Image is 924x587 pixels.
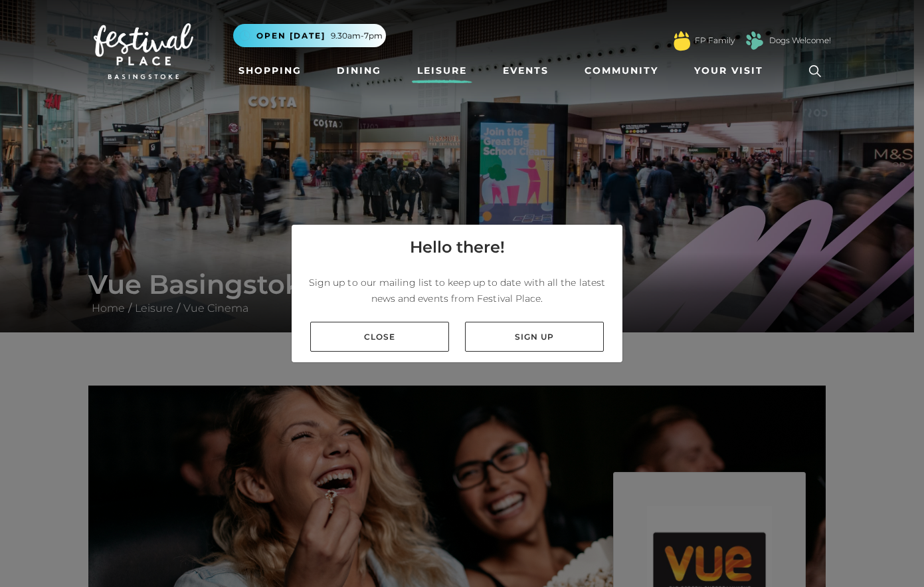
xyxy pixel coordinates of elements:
[302,275,612,306] p: Sign up to our mailing list to keep up to date with all the latest news and events from Festival ...
[233,24,386,47] button: Open [DATE] 9.30am-7pm
[465,322,604,352] a: Sign up
[410,235,505,259] h4: Hello there!
[695,35,735,47] a: FP Family
[769,35,831,47] a: Dogs Welcome!
[331,30,383,42] span: 9.30am-7pm
[498,59,554,83] a: Events
[94,23,193,79] img: Festival Place Logo
[233,59,307,83] a: Shopping
[579,59,664,83] a: Community
[331,59,387,83] a: Dining
[694,64,763,78] span: Your Visit
[310,322,449,352] a: Close
[689,59,775,83] a: Your Visit
[256,30,325,42] span: Open [DATE]
[412,59,472,83] a: Leisure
